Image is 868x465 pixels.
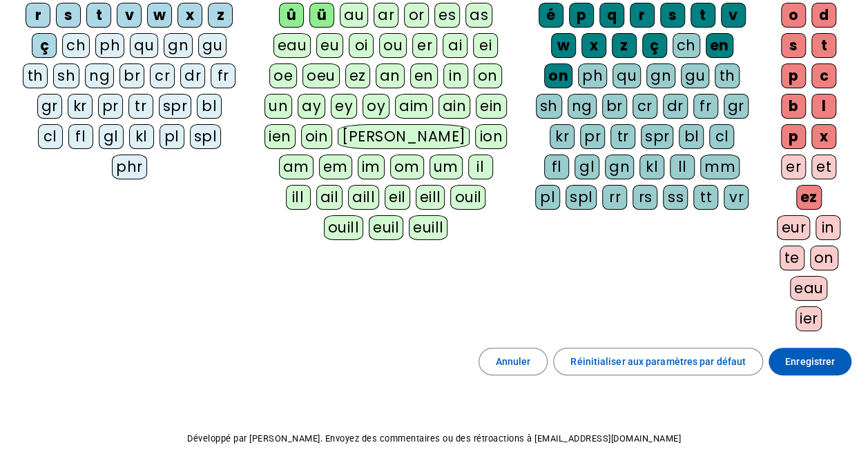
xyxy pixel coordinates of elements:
div: d [811,3,836,28]
div: br [119,63,144,88]
div: spl [190,124,222,149]
div: gr [724,94,749,119]
div: ç [32,33,57,58]
span: Annuler [496,353,531,370]
div: kr [550,124,575,149]
div: v [721,3,746,28]
div: x [581,33,606,58]
div: ouill [324,215,363,240]
div: eur [777,215,810,240]
div: cl [38,124,63,149]
div: rr [602,185,627,210]
div: pr [98,94,123,119]
div: ü [309,3,334,28]
div: spr [641,124,674,149]
div: ei [473,33,498,58]
div: w [551,33,576,58]
div: kl [129,124,154,149]
div: eau [273,33,311,58]
div: aill [348,185,379,210]
span: Réinitialiser aux paramètres par défaut [570,353,746,370]
div: on [810,246,838,270]
div: t [691,3,715,28]
div: gl [99,124,124,149]
div: s [781,33,806,58]
div: eau [790,276,828,301]
div: cl [709,124,734,149]
div: fr [211,63,235,88]
div: ien [264,124,296,149]
div: en [410,63,438,88]
div: oeu [302,63,340,88]
div: x [177,3,202,28]
div: in [443,63,468,88]
div: in [816,215,840,240]
div: gr [37,94,62,119]
div: z [612,33,637,58]
div: ll [670,155,695,179]
div: um [430,155,463,179]
div: am [279,155,314,179]
div: pl [160,124,184,149]
div: gn [164,33,193,58]
div: p [781,124,806,149]
div: qu [613,63,641,88]
div: gn [605,155,634,179]
div: eil [385,185,410,210]
div: ouil [450,185,485,210]
div: au [340,3,368,28]
div: bl [679,124,704,149]
div: an [376,63,405,88]
div: dr [663,94,688,119]
div: v [117,3,142,28]
p: Développé par [PERSON_NAME]. Envoyez des commentaires ou des rétroactions à [EMAIL_ADDRESS][DOMAI... [11,431,857,447]
div: t [86,3,111,28]
div: s [56,3,81,28]
div: ar [374,3,398,28]
div: th [715,63,740,88]
div: gl [575,155,599,179]
div: dr [180,63,205,88]
div: kr [68,94,93,119]
div: ier [795,306,822,331]
div: or [404,3,429,28]
div: as [465,3,492,28]
div: om [390,155,424,179]
div: fl [68,124,93,149]
div: ein [476,94,507,119]
div: es [434,3,460,28]
div: ou [379,33,407,58]
div: en [706,33,733,58]
div: p [569,3,594,28]
div: euil [369,215,403,240]
div: ail [316,185,343,210]
div: ill [286,185,311,210]
div: x [811,124,836,149]
div: eu [316,33,343,58]
div: il [468,155,493,179]
div: r [26,3,50,28]
div: r [630,3,655,28]
div: ain [438,94,471,119]
div: phr [112,155,147,179]
div: im [358,155,385,179]
div: sh [536,94,562,119]
div: ay [298,94,325,119]
div: bl [197,94,222,119]
div: aim [395,94,433,119]
div: rs [633,185,657,210]
div: gn [646,63,675,88]
div: kl [639,155,664,179]
span: Enregistrer [785,353,835,370]
div: un [264,94,292,119]
div: c [811,63,836,88]
div: b [781,94,806,119]
div: er [412,33,437,58]
div: ion [475,124,507,149]
button: Réinitialiser aux paramètres par défaut [553,348,763,375]
div: oy [363,94,389,119]
div: t [811,33,836,58]
div: br [602,94,627,119]
div: l [811,94,836,119]
div: on [474,63,502,88]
